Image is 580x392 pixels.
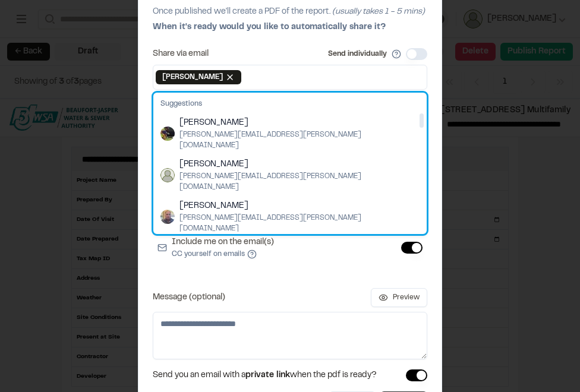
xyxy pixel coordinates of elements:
[179,158,420,171] span: [PERSON_NAME]
[247,249,257,259] button: Include me on the email(s)CC yourself on emails
[328,49,387,59] label: Send individually
[179,200,420,213] span: [PERSON_NAME]
[371,288,427,307] button: Preview
[179,116,420,129] span: [PERSON_NAME]
[162,72,223,83] span: [PERSON_NAME]
[153,93,427,234] div: Suggestions
[153,293,225,302] label: Message (optional)
[153,369,377,382] span: Send you an email with a when the pdf is ready?
[153,50,209,58] label: Share via email
[172,236,274,260] label: Include me on the email(s)
[172,249,274,260] p: CC yourself on emails
[179,213,420,234] span: [PERSON_NAME][EMAIL_ADDRESS][PERSON_NAME][DOMAIN_NAME]
[179,171,420,192] span: [PERSON_NAME][EMAIL_ADDRESS][PERSON_NAME][DOMAIN_NAME]
[332,8,425,15] span: (usually takes 1 - 5 mins)
[179,129,420,151] span: [PERSON_NAME][EMAIL_ADDRESS][PERSON_NAME][DOMAIN_NAME]
[160,210,175,224] img: Matthew Giambrone
[153,5,427,18] p: Once published we'll create a PDF of the report.
[160,127,175,141] img: Victor Gaucin
[160,168,175,182] img: Chris Ingolia
[156,95,424,113] div: Suggestions
[245,372,290,379] span: private link
[153,24,386,31] span: When it's ready would you like to automatically share it?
